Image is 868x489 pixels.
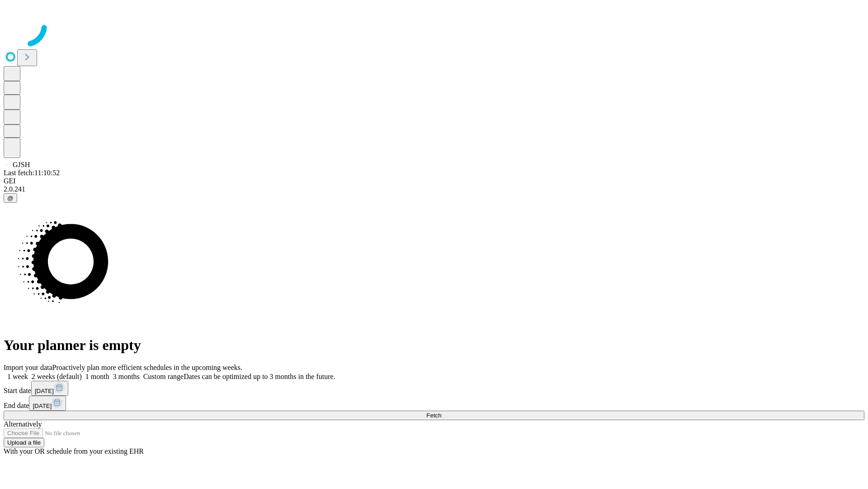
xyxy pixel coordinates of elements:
[4,193,17,203] button: @
[29,396,66,411] button: [DATE]
[7,373,28,380] span: 1 week
[85,373,109,380] span: 1 month
[4,438,44,447] button: Upload a file
[184,373,335,380] span: Dates can be optimized up to 3 months in the future.
[4,337,864,354] h1: Your planner is empty
[35,388,54,394] span: [DATE]
[4,420,42,428] span: Alternatively
[4,411,864,420] button: Fetch
[13,161,30,168] span: GJSH
[4,447,144,455] span: With your OR schedule from your existing EHR
[4,177,864,185] div: GEI
[113,373,140,380] span: 3 months
[52,364,242,371] span: Proactively plan more efficient schedules in the upcoming weeks.
[31,381,68,396] button: [DATE]
[426,412,441,419] span: Fetch
[7,195,14,201] span: @
[143,373,184,380] span: Custom range
[33,403,52,409] span: [DATE]
[4,185,864,193] div: 2.0.241
[4,381,864,396] div: Start date
[4,169,60,177] span: Last fetch: 11:10:52
[32,373,82,380] span: 2 weeks (default)
[4,396,864,411] div: End date
[4,364,52,371] span: Import your data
